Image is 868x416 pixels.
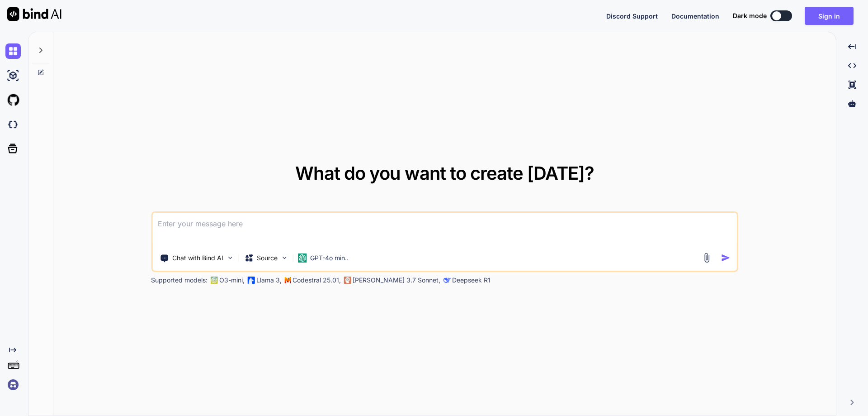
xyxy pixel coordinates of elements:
[295,162,594,184] span: What do you want to create [DATE]?
[805,7,854,25] button: Sign in
[247,277,255,284] img: Llama2
[5,92,21,108] img: githubLight
[671,11,719,21] button: Documentation
[256,276,282,285] p: Llama 3,
[297,253,307,263] img: GPT-4o mini
[353,276,440,285] p: [PERSON_NAME] 3.7 Sonnet,
[733,11,767,20] span: Dark mode
[219,276,245,285] p: O3-mini,
[702,253,712,263] img: attachment
[280,254,288,262] img: Pick Models
[257,253,278,263] p: Source
[151,276,208,285] p: Supported models:
[5,68,21,83] img: ai-studio
[284,277,291,283] img: Mistral-AI
[210,277,217,284] img: GPT-4
[5,117,21,132] img: darkCloudIdeIcon
[5,377,21,392] img: signin
[671,12,719,20] span: Documentation
[7,7,61,21] img: Bind AI
[172,253,223,263] p: Chat with Bind AI
[721,253,731,263] img: icon
[344,277,351,284] img: claude
[443,277,450,284] img: claude
[226,254,234,262] img: Pick Tools
[606,11,658,21] button: Discord Support
[310,253,349,263] p: GPT-4o min..
[292,276,341,285] p: Codestral 25.01,
[5,43,21,59] img: chat
[452,276,491,285] p: Deepseek R1
[606,12,658,20] span: Discord Support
